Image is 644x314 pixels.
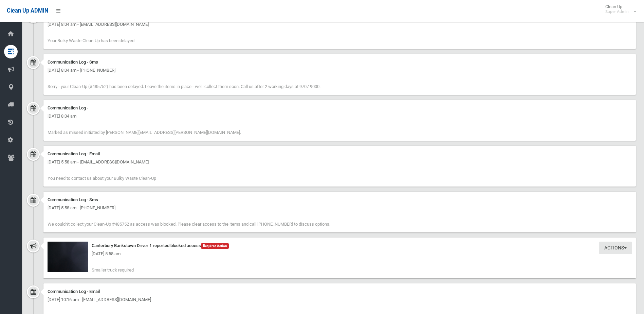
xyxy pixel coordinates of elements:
button: Actions [599,242,632,254]
div: Communication Log - [48,104,632,112]
div: [DATE] 8:04 am - [EMAIL_ADDRESS][DOMAIN_NAME] [48,20,632,29]
div: [DATE] 10:16 am - [EMAIL_ADDRESS][DOMAIN_NAME] [48,296,632,304]
div: Communication Log - Sms [48,58,632,66]
span: We couldn't collect your Clean-Up #485752 as access was blocked. Please clear access to the items... [48,222,330,227]
div: [DATE] 5:58 am - [PHONE_NUMBER] [48,204,632,212]
span: You need to contact us about your Bulky Waste Clean-Up [48,176,156,181]
div: [DATE] 5:58 am [48,250,632,258]
div: Communication Log - Email [48,150,632,158]
img: 2025-10-1605.57.453115290338765871203.jpg [48,242,88,272]
div: [DATE] 5:58 am - [EMAIL_ADDRESS][DOMAIN_NAME] [48,158,632,166]
div: Communication Log - Sms [48,196,632,204]
span: Clean Up [602,4,636,14]
span: Requires Action [201,243,229,249]
div: [DATE] 8:04 am - [PHONE_NUMBER] [48,66,632,74]
span: Sorry - your Clean-Up (#485752) has been delayed. Leave the items in place - we'll collect them s... [48,84,320,89]
div: Communication Log - Email [48,287,632,296]
small: Super Admin [605,9,629,14]
div: Canterbury Bankstown Driver 1 reported blocked access [48,242,632,250]
div: [DATE] 8:04 am [48,112,632,120]
span: Your Bulky Waste Clean-Up has been delayed [48,38,134,43]
span: Marked as missed initiated by [PERSON_NAME][EMAIL_ADDRESS][PERSON_NAME][DOMAIN_NAME]. [48,130,241,135]
span: Smaller truck required [92,267,134,273]
span: Clean Up ADMIN [7,7,48,14]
